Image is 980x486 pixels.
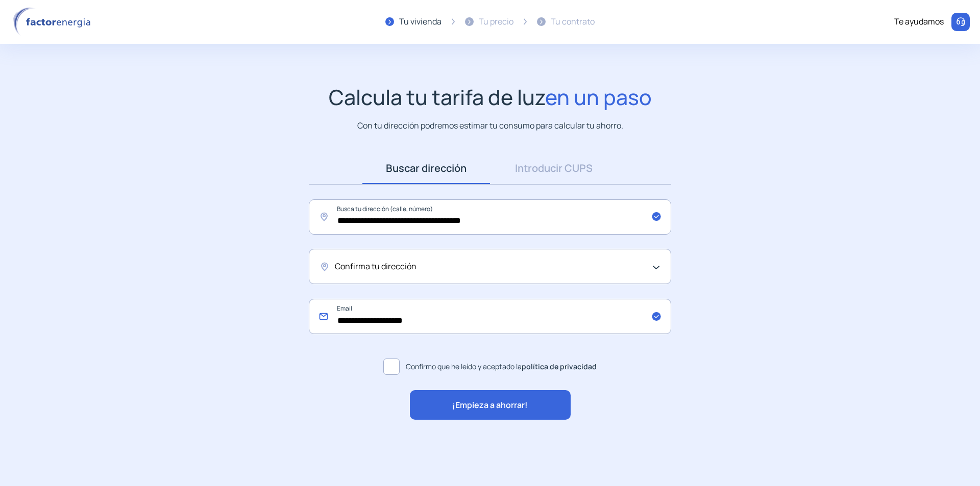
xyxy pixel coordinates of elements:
[357,119,623,132] p: Con tu dirección podremos estimar tu consumo para calcular tu ahorro.
[551,15,595,29] div: Tu contrato
[479,15,513,29] div: Tu precio
[362,152,490,184] a: Buscar dirección
[545,83,652,111] span: en un paso
[399,15,442,29] div: Tu vivienda
[10,7,97,37] img: logo factor
[452,399,528,412] span: ¡Empieza a ahorrar!
[490,152,618,184] a: Introducir CUPS
[329,85,652,110] h1: Calcula tu tarifa de luz
[955,17,966,27] img: llamar
[894,15,944,29] div: Te ayudamos
[522,362,597,371] a: política de privacidad
[406,361,597,372] span: Confirmo que he leído y aceptado la
[335,260,416,273] span: Confirma tu dirección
